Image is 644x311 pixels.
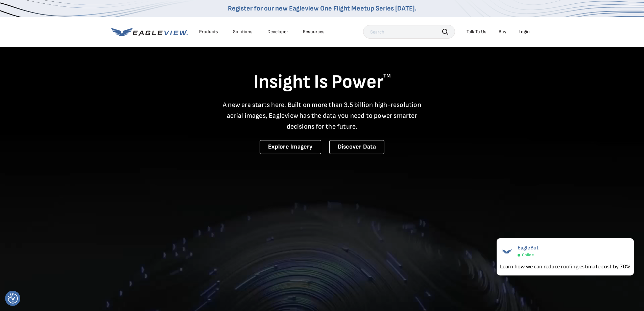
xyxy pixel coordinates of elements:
[329,140,384,154] a: Discover Data
[199,29,218,35] div: Products
[228,4,416,13] a: Register for our new Eagleview One Flight Meetup Series [DATE].
[383,73,391,79] sup: TM
[499,29,506,35] a: Buy
[260,140,321,154] a: Explore Imagery
[219,99,426,132] p: A new era starts here. Built on more than 3.5 billion high-resolution aerial images, Eagleview ha...
[233,29,253,35] div: Solutions
[8,293,18,304] button: Consent Preferences
[363,25,455,39] input: Search
[111,70,533,94] h1: Insight Is Power
[303,29,325,35] div: Resources
[8,293,18,304] img: Revisit consent button
[518,245,539,251] span: EagleBot
[519,29,530,35] div: Login
[500,245,514,258] img: EagleBot
[522,252,534,258] span: Online
[267,29,288,35] a: Developer
[500,262,630,270] div: Learn how we can reduce roofing estimate cost by 70%
[467,29,486,35] div: Talk To Us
